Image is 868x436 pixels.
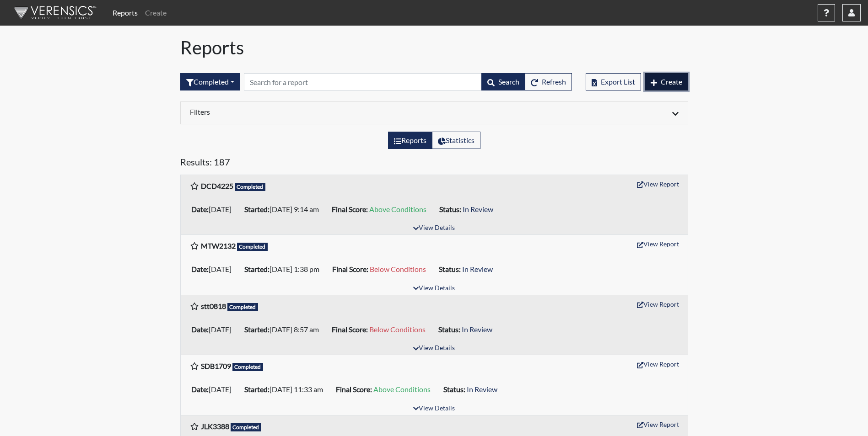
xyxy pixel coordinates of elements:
[188,382,241,397] li: [DATE]
[241,262,329,276] li: [DATE] 1:38 pm
[237,243,268,251] span: Completed
[645,73,688,90] button: Create
[373,385,431,393] span: Above Conditions
[439,265,461,273] b: Status:
[370,265,426,273] span: Below Conditions
[180,73,240,90] div: Filter by interview status
[244,205,270,213] b: Started:
[586,73,641,90] button: Export List
[432,132,480,149] label: View statistics about completed interviews
[188,322,241,337] li: [DATE]
[241,382,332,397] li: [DATE] 11:33 am
[443,385,465,393] b: Status:
[633,237,683,251] button: View Report
[201,302,226,310] b: stt0818
[244,265,270,273] b: Started:
[188,202,241,217] li: [DATE]
[191,385,209,393] b: Date:
[180,156,688,171] h5: Results: 187
[232,363,264,371] span: Completed
[388,132,432,149] label: View the list of reports
[141,4,170,22] a: Create
[463,205,493,213] span: In Review
[244,325,270,334] b: Started:
[633,357,683,371] button: View Report
[332,325,368,334] b: Final Score:
[190,107,427,116] h6: Filters
[201,362,231,370] b: SDB1709
[481,73,525,90] button: Search
[633,417,683,431] button: View Report
[244,385,270,393] b: Started:
[227,303,259,311] span: Completed
[332,265,368,273] b: Final Score:
[241,202,328,217] li: [DATE] 9:14 am
[332,205,368,213] b: Final Score:
[633,297,683,311] button: View Report
[409,282,459,295] button: View Details
[462,325,492,334] span: In Review
[191,205,209,213] b: Date:
[369,205,426,213] span: Above Conditions
[467,385,497,393] span: In Review
[601,77,635,86] span: Export List
[542,77,566,86] span: Refresh
[241,322,328,337] li: [DATE] 8:57 am
[409,342,459,355] button: View Details
[661,77,682,86] span: Create
[244,73,482,90] input: Search by Registration ID, Interview Number, or Investigation Name.
[231,423,262,431] span: Completed
[183,107,685,118] div: Click to expand/collapse filters
[525,73,572,90] button: Refresh
[369,325,426,334] span: Below Conditions
[191,265,209,273] b: Date:
[409,403,459,415] button: View Details
[109,4,141,22] a: Reports
[188,262,241,276] li: [DATE]
[336,385,372,393] b: Final Score:
[438,325,460,334] b: Status:
[180,73,240,90] button: Completed
[201,422,229,431] b: JLK3388
[191,325,209,334] b: Date:
[633,177,683,191] button: View Report
[201,181,233,190] b: DCD4225
[201,241,236,250] b: MTW2132
[498,77,519,86] span: Search
[439,205,461,213] b: Status:
[409,222,459,234] button: View Details
[462,265,493,273] span: In Review
[180,37,688,58] h1: Reports
[235,183,266,191] span: Completed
